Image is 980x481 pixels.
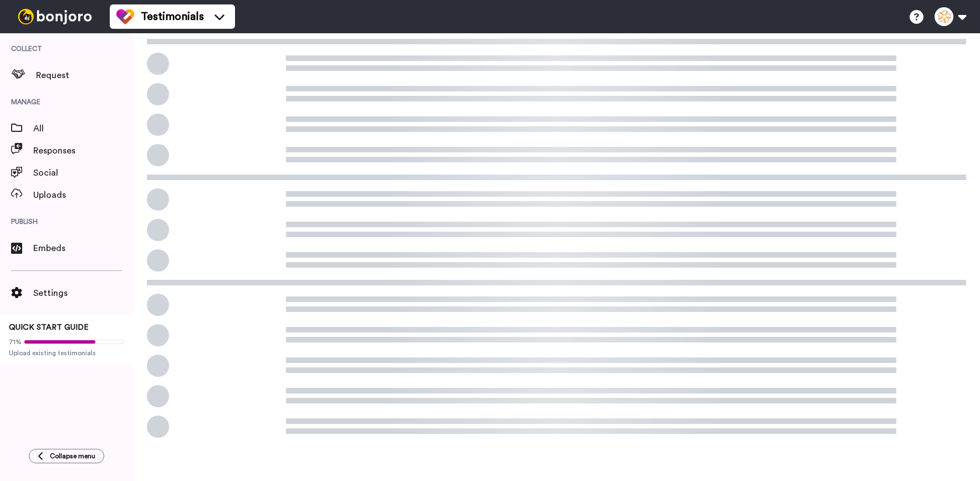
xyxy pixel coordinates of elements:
img: bj-logo-header-white.svg [13,9,96,24]
span: All [33,122,133,135]
span: Uploads [33,188,133,202]
span: Embeds [33,242,133,255]
span: Upload existing testimonials [9,349,124,357]
button: Collapse menu [29,449,104,463]
span: Settings [33,286,133,300]
span: Collapse menu [50,452,95,460]
span: Social [33,166,133,180]
span: Responses [33,144,133,157]
img: tm-color.svg [116,8,134,25]
span: Testimonials [141,9,204,24]
span: Request [36,69,133,82]
span: 71% [9,337,22,346]
span: QUICK START GUIDE [9,324,89,331]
